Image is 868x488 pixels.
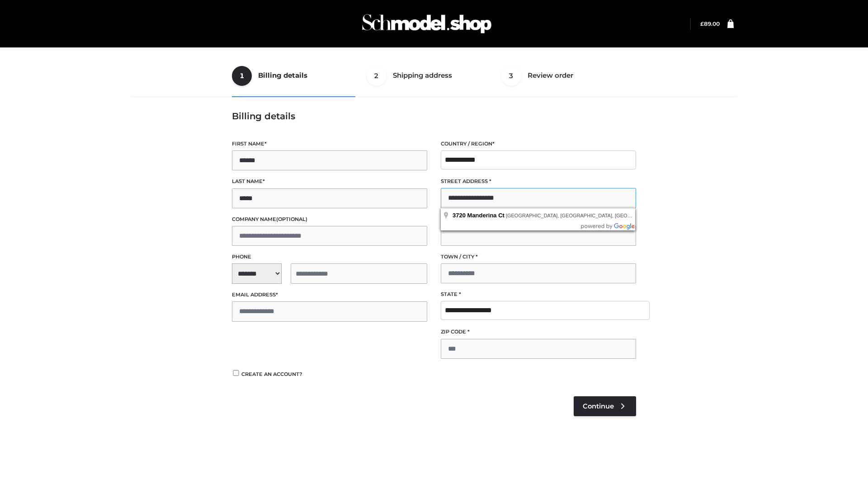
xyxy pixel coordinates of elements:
[441,290,636,299] label: State
[441,177,636,186] label: Street address
[574,396,636,416] a: Continue
[232,215,427,224] label: Company name
[232,111,636,122] h3: Billing details
[467,212,505,219] span: Manderina Ct
[232,140,427,148] label: First name
[583,402,614,410] span: Continue
[276,216,307,222] span: (optional)
[359,6,495,42] img: Schmodel Admin 964
[232,291,427,299] label: Email address
[441,328,636,336] label: ZIP Code
[700,20,720,27] a: £89.00
[232,370,240,376] input: Create an account?
[232,253,427,261] label: Phone
[232,177,427,186] label: Last name
[441,253,636,261] label: Town / City
[700,20,704,27] span: £
[700,20,720,27] bdi: 89.00
[506,213,667,218] span: [GEOGRAPHIC_DATA], [GEOGRAPHIC_DATA], [GEOGRAPHIC_DATA]
[453,212,466,219] span: 3720
[441,140,636,148] label: Country / Region
[241,371,302,377] span: Create an account?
